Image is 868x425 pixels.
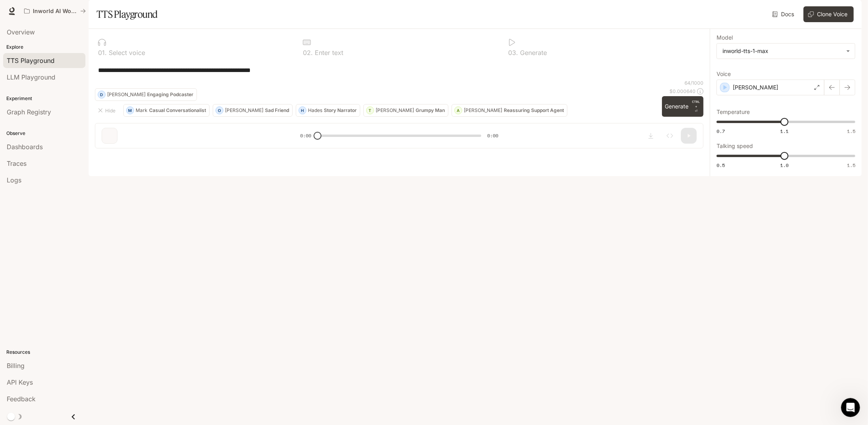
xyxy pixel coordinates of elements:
p: Talking speed [717,143,753,149]
span: 1.1 [780,128,789,135]
p: Inworld AI Wonderland [33,8,77,15]
h1: TTS Playground [96,6,158,22]
p: $ 0.000640 [669,88,696,95]
span: 1.5 [847,162,855,169]
p: [PERSON_NAME] [225,108,263,113]
p: Grumpy Man [416,108,445,113]
button: All workspaces [21,3,89,19]
span: 1.5 [847,128,855,135]
p: [PERSON_NAME] [107,92,146,97]
span: 0.5 [717,162,725,169]
p: Reassuring Support Agent [504,108,564,113]
div: T [367,104,374,117]
span: 0.7 [717,128,725,135]
p: [PERSON_NAME] [733,83,778,91]
p: Casual Conversationalist [149,108,206,113]
p: Temperature [717,109,750,115]
p: Generate [518,49,547,56]
p: Voice [717,71,731,77]
p: 0 3 . [508,49,518,56]
button: HHadesStory Narrator [296,104,360,117]
p: Engaging Podcaster [147,92,193,97]
button: T[PERSON_NAME]Grumpy Man [363,104,448,117]
p: Enter text [313,49,343,56]
p: Mark [136,108,148,113]
button: D[PERSON_NAME]Engaging Podcaster [95,88,197,101]
p: Hades [308,108,322,113]
button: O[PERSON_NAME]Sad Friend [213,104,293,117]
p: Model [717,35,733,40]
p: ⏎ [692,99,701,114]
iframe: Intercom live chat [841,398,860,417]
p: Select voice [107,49,145,56]
p: 64 / 1000 [685,80,703,86]
p: Story Narrator [324,108,357,113]
span: 1.0 [780,162,789,169]
div: inworld-tts-1-max [722,47,842,55]
div: M [127,104,134,117]
p: CTRL + [692,99,701,109]
button: MMarkCasual Conversationalist [123,104,210,117]
p: 0 2 . [303,49,313,56]
div: A [455,104,462,117]
div: O [216,104,223,117]
button: A[PERSON_NAME]Reassuring Support Agent [452,104,567,117]
p: Sad Friend [265,108,289,113]
button: Hide [95,104,120,117]
p: [PERSON_NAME] [376,108,414,113]
button: Clone Voice [804,6,854,22]
button: GenerateCTRL +⏎ [662,96,704,117]
p: [PERSON_NAME] [464,108,502,113]
div: inworld-tts-1-max [717,44,855,59]
p: 0 1 . [98,49,107,56]
div: H [299,104,306,117]
a: Docs [771,6,797,22]
div: D [98,88,105,101]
